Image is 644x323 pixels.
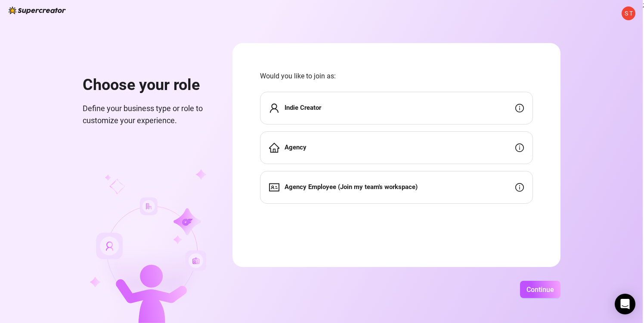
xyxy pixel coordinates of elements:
[515,143,524,152] span: info-circle
[515,104,524,112] span: info-circle
[285,143,307,151] strong: Agency
[520,281,560,298] button: Continue
[269,103,279,113] span: user
[269,143,279,153] span: home
[526,286,554,294] span: Continue
[625,9,633,18] span: S T
[83,102,212,127] span: Define your business type or role to customize your experience.
[285,183,418,191] strong: Agency Employee (Join my team's workspace)
[9,6,66,14] img: logo
[615,294,635,314] div: Open Intercom Messenger
[260,71,533,81] span: Would you like to join as:
[285,104,321,112] strong: Indie Creator
[83,76,212,95] h1: Choose your role
[269,182,279,193] span: idcard
[515,183,524,192] span: info-circle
